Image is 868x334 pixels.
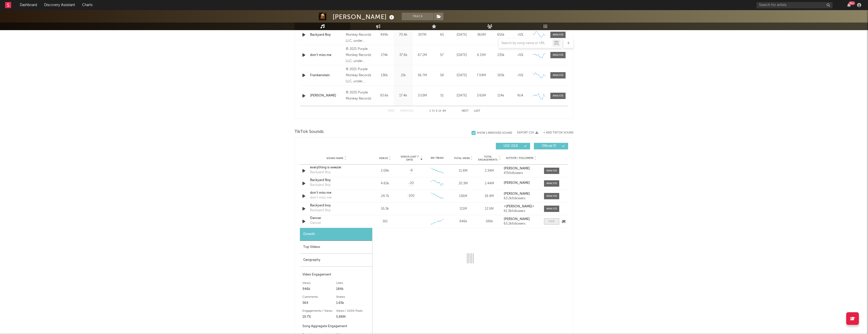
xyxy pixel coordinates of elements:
[504,181,530,185] strong: [PERSON_NAME]
[492,93,509,98] div: 114k
[538,131,573,134] button: + Add TikTok Sound
[295,129,324,135] span: TikTok Sounds
[504,167,539,170] a: [PERSON_NAME]
[310,93,343,98] div: [PERSON_NAME]
[376,93,392,98] div: 93.6k
[478,168,501,173] div: 2.34M
[336,308,370,314] div: Views / 1000 Posts
[310,221,321,226] div: Dancer
[454,157,470,160] span: Total Views
[402,13,433,20] button: Track
[512,93,529,98] div: N/A
[300,241,372,254] div: Top Videos
[310,170,331,175] div: Backyard Boy
[373,206,397,211] div: 55.3k
[300,254,372,267] div: Geography
[492,32,509,37] div: 655k
[477,131,512,135] div: Show 1 Removed Sound
[333,13,395,21] div: [PERSON_NAME]
[395,32,411,37] div: 70.4k
[534,143,568,149] button: Official(7)
[496,143,530,149] button: UGC(513)
[300,228,372,241] div: Growth
[302,286,336,292] div: 946k
[453,73,470,78] div: [DATE]
[433,73,451,78] div: 58
[336,294,370,300] div: Shares
[499,41,552,45] input: Search by song name or URL
[451,219,475,224] div: 946k
[504,209,539,213] div: 61.3k followers
[504,167,530,170] strong: [PERSON_NAME]
[336,280,370,286] div: Likes
[302,300,336,306] div: 564
[849,1,855,5] div: 99 +
[327,157,343,160] span: Sound Name
[336,286,370,292] div: 184k
[399,155,420,161] span: Videos (last 7 days)
[492,73,509,78] div: 183k
[504,205,539,208] a: ⚡︎[PERSON_NAME]⚡︎
[407,193,414,199] span: -100
[310,178,363,183] a: Backyard Boy
[379,157,388,160] span: Videos
[451,168,475,173] div: 11.8M
[478,194,501,199] div: 18.4M
[504,218,530,221] strong: [PERSON_NAME]
[453,53,470,58] div: [DATE]
[346,90,373,102] div: © 2025 Purple Monkey Recordz
[376,32,392,37] div: 499k
[451,206,475,211] div: 111M
[847,3,851,7] button: 99+
[438,110,441,112] span: of
[395,93,411,98] div: 17.4k
[512,73,529,78] div: <5%
[302,314,336,320] div: 19.7%
[517,131,538,134] button: Export CSV
[473,53,490,58] div: 6.11M
[302,272,370,278] div: Video Engagement
[756,2,833,8] input: Search for artists
[504,192,539,196] a: [PERSON_NAME]
[310,190,363,195] a: don't miss me
[346,26,373,44] div: © 2020 Purple Monkey Recordz LLC, under exclusive license to Republic Records, a division of UMG ...
[504,181,539,185] a: [PERSON_NAME]
[373,194,397,199] div: 24.7k
[310,203,363,208] div: Backyard boy
[478,206,501,211] div: 12.5M
[478,219,501,224] div: 186k
[453,93,470,98] div: [DATE]
[302,323,370,329] div: Song Aggregate Engagement
[451,181,475,186] div: 20.3M
[473,32,490,37] div: 360M
[414,53,430,58] div: 67.2M
[376,73,392,78] div: 136k
[478,155,498,161] span: Total Engagements
[504,192,530,195] strong: [PERSON_NAME]
[492,53,509,58] div: 235k
[499,145,522,148] span: UGC ( 513 )
[336,314,370,320] div: 5.88M
[310,183,331,188] div: Backyard Boy
[395,53,411,58] div: 37.6k
[506,156,533,160] span: Author / Followers
[537,145,560,148] span: Official ( 7 )
[504,171,539,175] div: 47k followers
[395,73,411,78] div: 21k
[310,32,343,37] a: Backyard Boy
[409,168,413,173] span: -8
[504,205,534,208] strong: ⚡︎[PERSON_NAME]⚡︎
[425,156,449,160] div: 6M Trend
[302,308,336,314] div: Engagements / Views
[433,93,451,98] div: 51
[504,197,539,200] div: 63.2k followers
[310,216,363,221] a: Dancer
[512,32,529,37] div: <5%
[408,181,414,186] span: -20
[504,218,539,221] a: [PERSON_NAME]
[400,110,413,112] button: Previous
[346,46,373,64] div: © 2021 Purple Monkey Recordz LLC, under exclusive license to Republic Records, a division of UMG ...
